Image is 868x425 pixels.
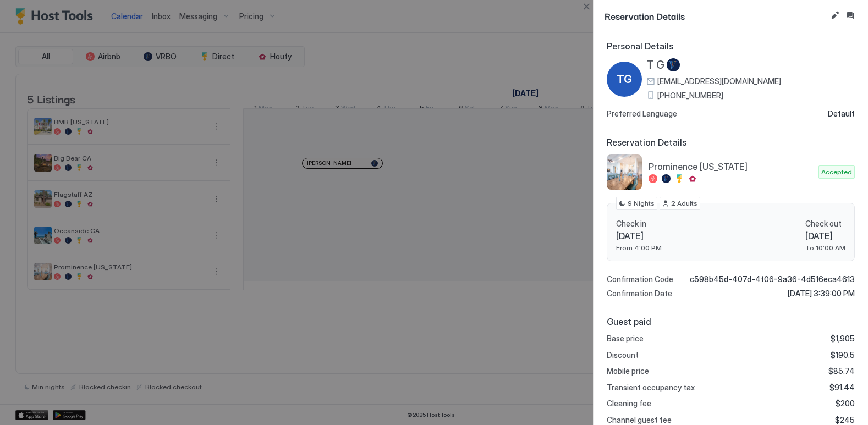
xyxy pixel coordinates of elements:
[788,289,855,299] span: [DATE] 3:39:00 PM
[607,383,695,393] span: Transient occupancy tax
[671,198,697,208] span: 2 Adults
[836,399,855,409] span: $200
[616,230,662,241] span: [DATE]
[605,9,826,23] span: Reservation Details
[607,137,855,148] span: Reservation Details
[607,334,644,344] span: Base price
[617,71,632,87] span: TG
[607,399,651,409] span: Cleaning fee
[646,58,664,72] span: T G
[607,154,642,190] div: listing image
[844,9,857,22] button: Inbox
[657,76,781,86] span: [EMAIL_ADDRESS][DOMAIN_NAME]
[607,41,855,52] span: Personal Details
[607,316,855,327] span: Guest paid
[690,274,855,284] span: c598b45d-407d-4f06-9a36-4d516eca4613
[805,230,845,241] span: [DATE]
[805,244,845,252] span: To 10:00 AM
[616,219,662,229] span: Check in
[828,366,855,376] span: $85.74
[607,289,672,299] span: Confirmation Date
[828,9,842,22] button: Edit reservation
[607,350,639,360] span: Discount
[831,350,855,360] span: $190.5
[829,383,855,393] span: $91.44
[835,415,855,425] span: $245
[657,91,723,101] span: [PHONE_NUMBER]
[628,198,655,208] span: 9 Nights
[607,366,649,376] span: Mobile price
[805,219,845,229] span: Check out
[831,334,855,344] span: $1,905
[607,415,672,425] span: Channel guest fee
[828,109,855,119] span: Default
[616,244,662,252] span: From 4:00 PM
[821,167,852,177] span: Accepted
[11,388,37,414] iframe: Intercom live chat
[649,161,814,172] span: Prominence [US_STATE]
[607,274,673,284] span: Confirmation Code
[607,109,677,119] span: Preferred Language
